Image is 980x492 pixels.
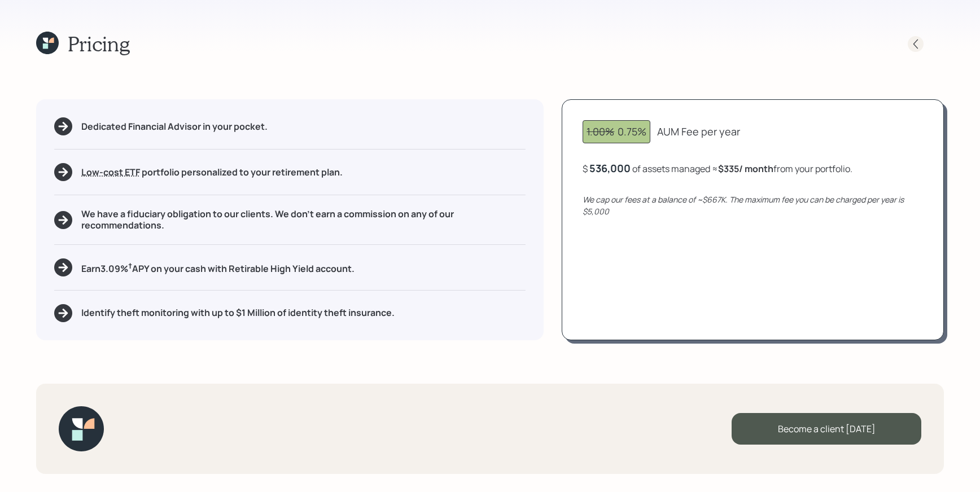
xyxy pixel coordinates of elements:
div: AUM Fee per year [657,124,740,139]
div: 0.75% [587,124,646,139]
h5: portfolio personalized to your retirement plan. [81,167,343,178]
div: 536,000 [589,161,631,175]
h1: Pricing [68,32,130,56]
h5: We have a fiduciary obligation to our clients. We don't earn a commission on any of our recommend... [81,209,526,230]
span: Low-cost ETF [81,166,140,178]
h5: Earn 3.09 % APY on your cash with Retirable High Yield account. [81,261,355,275]
sup: † [128,261,132,271]
i: We cap our fees at a balance of ~$667K. The maximum fee you can be charged per year is $5,000 [583,194,904,217]
div: Become a client [DATE] [732,413,921,445]
iframe: Customer reviews powered by Trustpilot [117,396,261,481]
span: 1.00% [587,125,614,138]
div: $ of assets managed ≈ from your portfolio . [583,161,852,175]
b: $335 / month [718,162,773,175]
h5: Dedicated Financial Advisor in your pocket. [81,121,268,132]
h5: Identify theft monitoring with up to $1 Million of identity theft insurance. [81,307,395,318]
